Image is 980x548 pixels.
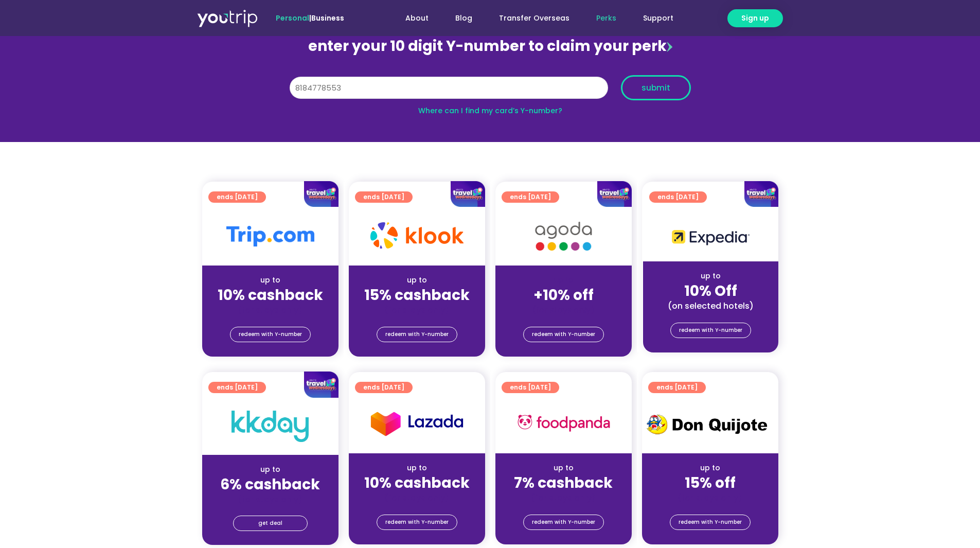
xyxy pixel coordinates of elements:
strong: 15% off [685,473,736,493]
a: redeem with Y-number [377,515,457,530]
span: get deal [258,516,282,531]
span: redeem with Y-number [239,327,302,342]
div: up to [504,463,623,473]
div: enter your 10 digit Y-number to claim your perk [284,33,696,60]
a: About [392,9,442,28]
div: up to [651,271,770,281]
strong: 6% cashback [220,474,320,494]
span: redeem with Y-number [532,327,595,342]
a: Blog [442,9,486,28]
div: (for stays only) [504,492,623,503]
span: submit [642,84,670,92]
div: (for stays only) [210,305,330,315]
div: (for stays only) [650,492,770,503]
span: Sign up [741,13,769,24]
a: Where can I find my card’s Y-number? [418,105,562,116]
span: redeem with Y-number [385,327,449,342]
div: (for stays only) [357,305,477,315]
a: ends [DATE] [355,382,413,393]
a: redeem with Y-number [523,515,604,530]
span: Personal [276,13,309,23]
a: Support [630,9,687,28]
button: submit [621,75,691,100]
span: ends [DATE] [510,382,551,393]
nav: Menu [372,9,687,28]
strong: 7% cashback [514,473,613,493]
a: Business [311,13,344,23]
form: Y Number [290,75,691,108]
a: Sign up [727,9,783,27]
span: redeem with Y-number [679,515,742,529]
span: redeem with Y-number [385,515,449,529]
span: redeem with Y-number [679,323,742,338]
a: Transfer Overseas [486,9,583,28]
a: Perks [583,9,630,28]
div: (for stays only) [210,494,330,505]
a: ends [DATE] [648,382,706,393]
a: redeem with Y-number [377,327,457,342]
span: up to [554,275,573,285]
strong: +10% off [533,285,594,305]
a: get deal [233,516,308,531]
strong: 10% cashback [218,285,323,305]
div: (for stays only) [357,492,477,503]
div: up to [650,463,770,473]
strong: 15% cashback [364,285,470,305]
span: | [276,13,344,23]
div: (for stays only) [504,305,623,315]
a: redeem with Y-number [523,327,604,342]
a: redeem with Y-number [670,323,751,338]
strong: 10% Off [684,281,737,301]
div: up to [210,464,330,475]
div: up to [357,463,477,473]
span: redeem with Y-number [532,515,595,529]
input: 10 digit Y-number (e.g. 8123456789) [290,77,608,99]
div: up to [210,275,330,286]
span: ends [DATE] [656,382,698,393]
div: up to [357,275,477,286]
a: redeem with Y-number [230,327,311,342]
div: (on selected hotels) [651,300,770,311]
a: redeem with Y-number [670,515,751,530]
a: ends [DATE] [502,382,559,393]
strong: 10% cashback [364,473,470,493]
span: ends [DATE] [363,382,404,393]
